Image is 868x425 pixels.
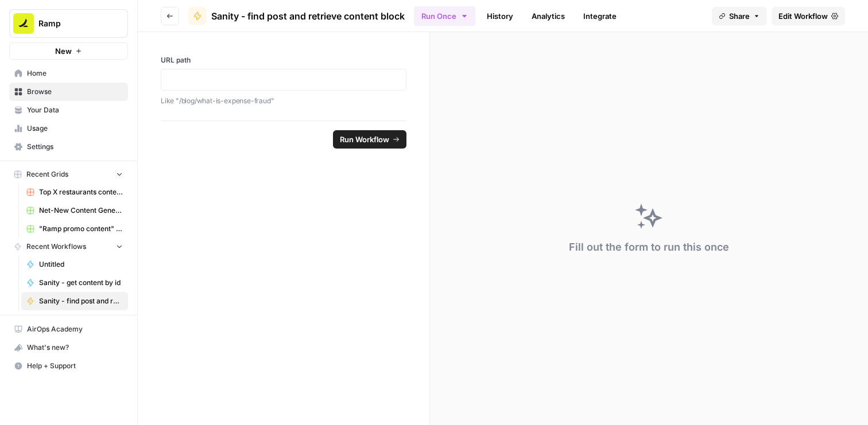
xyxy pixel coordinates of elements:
[27,105,123,115] span: Your Data
[9,101,128,119] a: Your Data
[21,201,128,220] a: Net-New Content Generator - Grid Template
[188,7,405,25] a: Sanity - find post and retrieve content block
[13,13,34,34] img: Ramp Logo
[39,224,123,234] span: "Ramp promo content" generator -> Publish Sanity updates
[576,7,623,25] a: Integrate
[39,259,123,270] span: Untitled
[729,10,750,22] span: Share
[27,123,123,134] span: Usage
[9,138,128,156] a: Settings
[9,42,128,60] button: New
[21,292,128,310] a: Sanity - find post and retrieve content block
[333,130,406,149] button: Run Workflow
[161,55,406,65] label: URL path
[9,9,128,38] button: Workspace: Ramp
[21,183,128,201] a: Top X restaurants content generator
[21,220,128,238] a: "Ramp promo content" generator -> Publish Sanity updates
[340,134,389,145] span: Run Workflow
[9,357,128,375] button: Help + Support
[26,169,68,180] span: Recent Grids
[414,6,475,26] button: Run Once
[27,361,123,371] span: Help + Support
[525,7,572,25] a: Analytics
[9,238,128,255] button: Recent Workflows
[9,119,128,138] a: Usage
[26,241,86,252] span: Recent Workflows
[39,278,123,288] span: Sanity - get content by id
[9,83,128,101] a: Browse
[9,64,128,83] a: Home
[778,10,828,22] span: Edit Workflow
[27,68,123,79] span: Home
[38,18,108,29] span: Ramp
[39,187,123,197] span: Top X restaurants content generator
[55,45,72,57] span: New
[9,338,128,357] button: What's new?
[211,9,405,23] span: Sanity - find post and retrieve content block
[480,7,520,25] a: History
[27,142,123,152] span: Settings
[161,95,406,107] p: Like "/blog/what-is-expense-fraud"
[27,87,123,97] span: Browse
[27,324,123,334] span: AirOps Academy
[772,7,845,25] a: Edit Workflow
[569,239,729,255] div: Fill out the form to run this once
[712,7,767,25] button: Share
[10,339,127,356] div: What's new?
[21,274,128,292] a: Sanity - get content by id
[9,320,128,338] a: AirOps Academy
[39,205,123,216] span: Net-New Content Generator - Grid Template
[21,255,128,274] a: Untitled
[39,296,123,306] span: Sanity - find post and retrieve content block
[9,166,128,183] button: Recent Grids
